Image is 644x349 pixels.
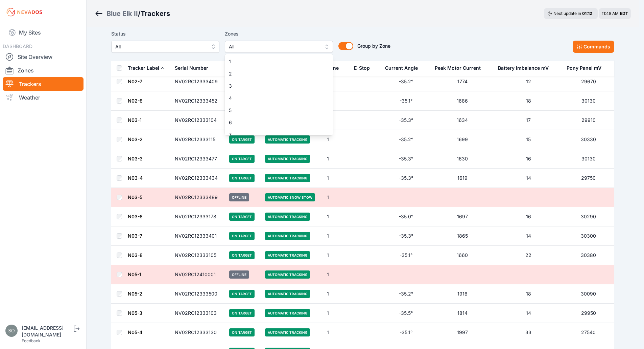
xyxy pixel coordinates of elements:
span: 1 [229,58,321,65]
span: 5 [229,107,321,114]
span: 6 [229,119,321,126]
span: All [229,43,319,51]
span: 4 [229,95,321,102]
span: 2 [229,70,321,77]
span: 7 [229,131,321,138]
span: 3 [229,83,321,89]
button: All [225,41,333,53]
div: All [225,54,333,135]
